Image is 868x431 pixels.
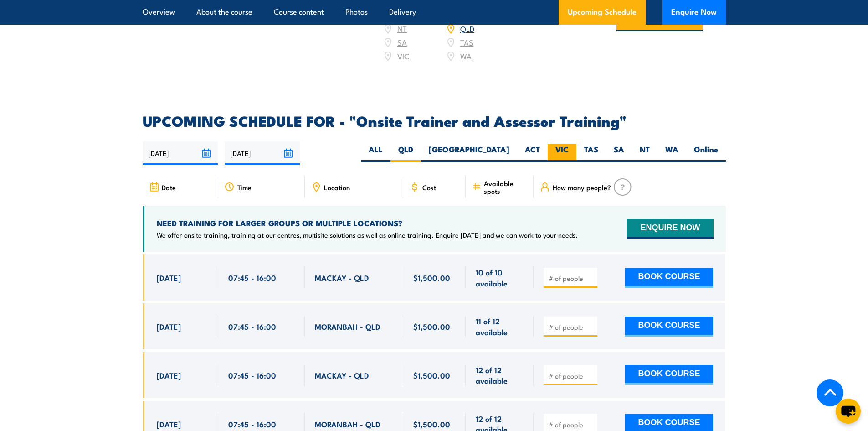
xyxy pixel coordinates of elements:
[413,272,450,283] span: $1,500.00
[413,321,450,332] span: $1,500.00
[686,144,726,162] label: Online
[390,144,421,162] label: QLD
[517,144,548,162] label: ACT
[237,183,252,191] span: Time
[228,419,276,429] span: 07:45 - 16:00
[548,144,576,162] label: VIC
[413,370,450,380] span: $1,500.00
[836,399,861,424] button: chat-button
[421,144,517,162] label: [GEOGRAPHIC_DATA]
[228,370,276,380] span: 07:45 - 16:00
[549,371,594,380] input: # of people
[576,144,606,162] label: TAS
[625,365,713,385] button: BOOK COURSE
[157,272,181,283] span: [DATE]
[157,419,181,429] span: [DATE]
[484,179,527,195] span: Available spots
[228,272,276,283] span: 07:45 - 16:00
[476,267,524,288] span: 10 of 10 available
[476,364,524,386] span: 12 of 12 available
[157,230,578,239] p: We offer onsite training, training at our centres, multisite solutions as well as online training...
[315,321,380,332] span: MORANBAH - QLD
[162,183,176,191] span: Date
[476,316,524,337] span: 11 of 12 available
[143,141,218,165] input: From date
[315,370,369,380] span: MACKAY - QLD
[422,183,436,191] span: Cost
[225,141,300,165] input: To date
[549,322,594,332] input: # of people
[361,144,390,162] label: ALL
[315,419,380,429] span: MORANBAH - QLD
[549,420,594,429] input: # of people
[157,321,181,332] span: [DATE]
[157,370,181,380] span: [DATE]
[157,218,578,228] h4: NEED TRAINING FOR LARGER GROUPS OR MULTIPLE LOCATIONS?
[625,317,713,337] button: BOOK COURSE
[143,114,726,127] h2: UPCOMING SCHEDULE FOR - "Onsite Trainer and Assessor Training"
[549,274,594,283] input: # of people
[228,321,276,332] span: 07:45 - 16:00
[413,419,450,429] span: $1,500.00
[324,183,350,191] span: Location
[460,23,474,34] a: QLD
[606,144,632,162] label: SA
[553,183,611,191] span: How many people?
[632,144,657,162] label: NT
[657,144,686,162] label: WA
[627,219,713,239] button: ENQUIRE NOW
[315,272,369,283] span: MACKAY - QLD
[625,268,713,288] button: BOOK COURSE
